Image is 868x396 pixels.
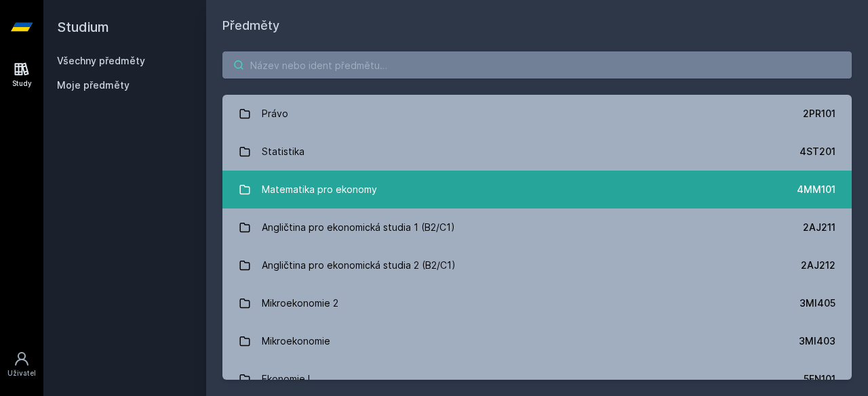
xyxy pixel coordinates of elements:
a: Právo 2PR101 [222,95,852,133]
a: Statistika 4ST201 [222,133,852,171]
input: Název nebo ident předmětu… [222,51,852,79]
a: Všechny předměty [57,55,145,66]
div: 4MM101 [797,183,835,196]
a: Mikroekonomie 3MI403 [222,322,852,360]
span: Moje předměty [57,79,130,92]
a: Angličtina pro ekonomická studia 1 (B2/C1) 2AJ211 [222,208,852,246]
div: 3MI405 [800,296,835,310]
a: Study [3,54,41,95]
div: Právo [262,100,288,127]
div: 2PR101 [803,107,835,120]
a: Angličtina pro ekonomická studia 2 (B2/C1) 2AJ212 [222,246,852,284]
div: Angličtina pro ekonomická studia 1 (B2/C1) [262,214,455,241]
a: Uživatel [3,344,41,385]
div: 2AJ212 [801,259,835,272]
div: 2AJ211 [803,221,835,234]
a: Matematika pro ekonomy 4MM101 [222,171,852,208]
div: Matematika pro ekonomy [262,176,377,203]
div: 3MI403 [799,334,835,348]
a: Mikroekonomie 2 3MI405 [222,284,852,322]
div: Ekonomie I. [262,366,313,393]
div: Mikroekonomie 2 [262,290,338,317]
div: Uživatel [7,368,36,378]
div: Statistika [262,138,304,165]
div: 5EN101 [804,372,835,386]
div: Angličtina pro ekonomická studia 2 (B2/C1) [262,252,456,279]
h1: Předměty [222,16,852,35]
div: Study [12,79,32,89]
div: Mikroekonomie [262,328,330,355]
div: 4ST201 [800,145,835,158]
